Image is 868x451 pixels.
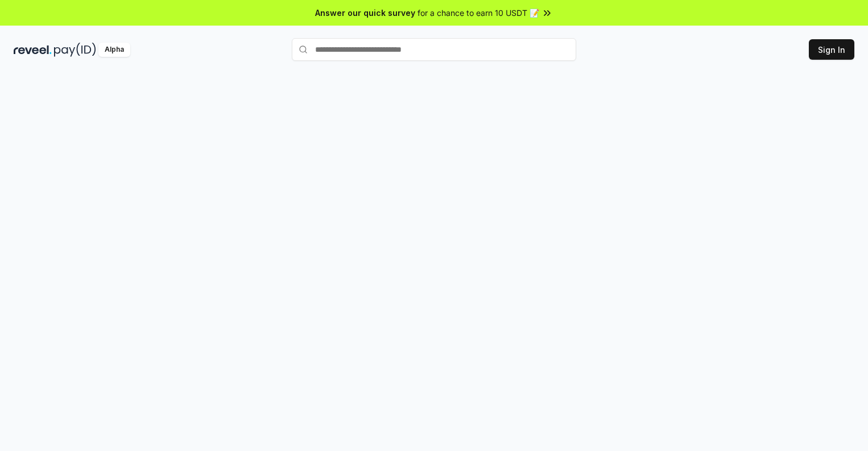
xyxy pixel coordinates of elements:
[14,43,52,57] img: reveel_dark
[54,43,96,57] img: pay_id
[315,7,415,19] span: Answer our quick survey
[98,43,130,57] div: Alpha
[809,39,854,60] button: Sign In
[418,7,539,19] span: for a chance to earn 10 USDT 📝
